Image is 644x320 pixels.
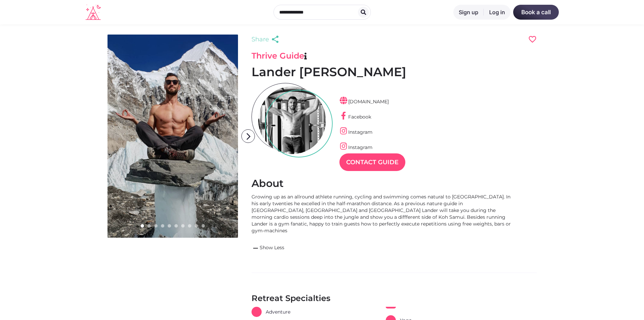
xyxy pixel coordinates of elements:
a: Sign up [453,5,484,20]
span: Share [252,35,269,44]
h2: About [252,177,537,190]
a: Contact Guide [339,153,405,171]
a: Log in [484,5,510,20]
a: Instagram [339,129,373,135]
div: Growing up as an allround athlete running, cycling and swimming comes natural to [GEOGRAPHIC_DATA... [252,193,515,234]
a: Book a call [513,5,559,20]
a: Instagram [339,144,373,150]
h3: Thrive Guide [252,51,537,61]
a: [DOMAIN_NAME] [339,99,389,105]
span: remove [252,244,260,252]
h3: Retreat Specialties [252,293,537,303]
a: Share [252,35,281,44]
i: arrow_forward_ios [242,130,255,143]
h1: Lander [PERSON_NAME] [252,64,537,80]
a: removeShow Less [252,244,515,252]
a: Facebook [339,114,371,120]
a: Adventure [252,307,290,317]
